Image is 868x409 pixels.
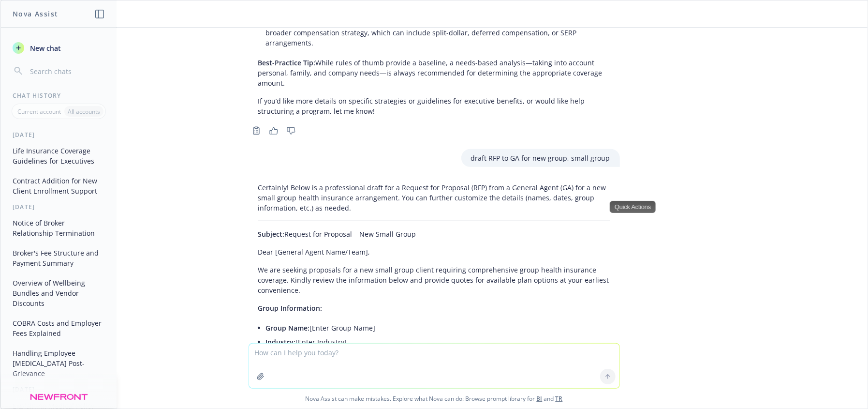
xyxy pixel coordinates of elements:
[68,107,100,116] p: All accounts
[266,335,610,349] li: [Enter Industry]
[537,394,543,403] a: BI
[9,215,109,241] button: Notice of Broker Relationship Termination
[9,345,109,381] button: Handling Employee [MEDICAL_DATA] Post-Grievance
[9,275,109,311] button: Overview of Wellbeing Bundles and Vendor Discounts
[258,96,610,116] p: If you’d like more details on specific strategies or guidelines for executive benefits, or would ...
[9,173,109,199] button: Contract Addition for New Client Enrollment Support
[258,303,323,313] span: Group Information:
[258,58,610,88] p: While rules of thumb provide a baseline, a needs-based analysis—taking into account personal, fam...
[1,385,117,394] div: [DATE]
[252,126,261,135] svg: Copy to clipboard
[283,124,299,137] button: Thumbs down
[266,323,310,333] span: Group Name:
[556,394,563,403] a: TR
[258,229,285,239] span: Subject:
[9,39,109,57] button: New chat
[9,245,109,271] button: Broker's Fee Structure and Payment Summary
[9,143,109,169] button: Life Insurance Coverage Guidelines for Executives
[258,229,610,239] p: Request for Proposal – New Small Group
[13,9,58,19] h1: Nova Assist
[258,265,610,295] p: We are seeking proposals for a new small group client requiring comprehensive group health insura...
[9,315,109,341] button: COBRA Costs and Employer Fees Explained
[1,203,117,211] div: [DATE]
[4,389,864,409] span: Nova Assist can make mistakes. Explore what Nova can do: Browse prompt library for and
[266,15,610,50] li: Companies may also offer supplemental executive life insurance as part of a broader compensation ...
[28,43,61,53] span: New chat
[28,64,105,78] input: Search chats
[1,91,117,100] div: Chat History
[266,321,610,335] li: [Enter Group Name]
[266,337,296,347] span: Industry:
[258,182,610,213] p: Certainly! Below is a professional draft for a Request for Proposal (RFP) from a General Agent (G...
[258,58,316,67] span: Best-Practice Tip:
[17,107,61,116] p: Current account
[471,153,610,163] p: draft RFP to GA for new group, small group
[1,131,117,139] div: [DATE]
[258,247,610,257] p: Dear [General Agent Name/Team],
